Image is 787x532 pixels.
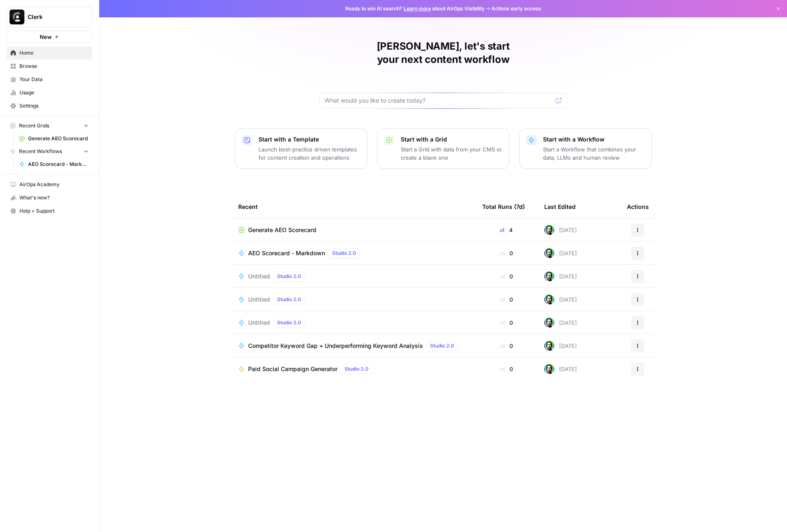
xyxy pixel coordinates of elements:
a: Generate AEO Scorecard [15,132,92,145]
button: What's new? [7,191,92,204]
p: Start with a Grid [401,135,502,144]
a: UntitledStudio 2.0 [238,318,469,328]
p: Start with a Template [258,135,360,144]
span: Competitor Keyword Gap + Underperforming Keyword Analysis [248,342,423,350]
span: Studio 2.0 [277,273,301,280]
span: Help + Support [19,207,89,215]
button: Recent Workflows [7,145,92,158]
span: Recent Workflows [19,148,62,155]
img: 2ny2lhy5z6ffk8a48et5s81dpqao [544,341,554,351]
a: Your Data [7,73,92,86]
span: Untitled [248,272,270,280]
a: Competitor Keyword Gap + Underperforming Keyword AnalysisStudio 2.0 [238,341,469,351]
img: Clerk Logo [10,10,24,24]
div: Last Edited [544,195,576,218]
button: Workspace: Clerk [7,7,92,27]
p: Start with a Workflow [543,135,645,144]
span: Untitled [248,319,270,327]
div: 0 [482,272,531,280]
span: Home [19,49,89,57]
span: Paid Social Campaign Generator [248,365,337,373]
div: 0 [482,295,531,304]
div: Recent [238,195,469,218]
span: Studio 2.0 [332,249,356,257]
a: UntitledStudio 2.0 [238,295,469,304]
div: 0 [482,342,531,350]
a: Home [7,46,92,60]
img: 2ny2lhy5z6ffk8a48et5s81dpqao [544,318,554,328]
span: Ready to win AI search? about AirOps Visibility [345,5,485,12]
h1: [PERSON_NAME], let's start your next content workflow [319,40,567,66]
div: 0 [482,319,531,327]
div: 0 [482,249,531,257]
span: Generate AEO Scorecard [28,135,89,142]
img: 2ny2lhy5z6ffk8a48et5s81dpqao [544,225,554,235]
span: Untitled [248,295,270,304]
span: Actions early access [491,5,541,12]
span: Studio 2.0 [344,365,368,373]
div: What's new? [7,192,92,204]
span: Recent Grids [19,122,49,129]
button: Help + Support [7,204,92,218]
button: Recent Grids [7,120,92,132]
a: Browse [7,60,92,73]
a: AEO Scorecard - MarkdownStudio 2.0 [238,248,469,258]
span: Studio 2.0 [277,319,301,326]
a: UntitledStudio 2.0 [238,271,469,281]
a: Generate AEO Scorecard [238,226,469,234]
img: 2ny2lhy5z6ffk8a48et5s81dpqao [544,364,554,374]
a: AEO Scorecard - Markdown [15,158,92,171]
span: Your Data [19,76,89,83]
div: [DATE] [544,225,577,235]
span: Studio 2.0 [277,296,301,303]
div: [DATE] [544,248,577,258]
div: [DATE] [544,318,577,328]
button: Start with a TemplateLaunch best-practice driven templates for content creation and operations [235,128,367,169]
span: New [40,33,52,41]
div: [DATE] [544,271,577,281]
div: Actions [627,195,649,218]
span: AEO Scorecard - Markdown [248,249,325,257]
button: Start with a WorkflowStart a Workflow that combines your data, LLMs and human review [519,128,652,169]
div: 0 [482,365,531,373]
div: 4 [482,226,531,234]
div: [DATE] [544,295,577,304]
div: [DATE] [544,364,577,374]
span: Clerk [28,13,78,21]
span: Browse [19,62,89,70]
p: Start a Grid with data from your CMS or create a blank one [401,145,502,162]
a: AirOps Academy [7,178,92,191]
img: 2ny2lhy5z6ffk8a48et5s81dpqao [544,248,554,258]
input: What would you like to create today? [325,96,552,105]
span: Settings [19,102,89,110]
span: Studio 2.0 [430,342,454,350]
a: Usage [7,86,92,99]
button: Start with a GridStart a Grid with data from your CMS or create a blank one [377,128,510,169]
img: 2ny2lhy5z6ffk8a48et5s81dpqao [544,295,554,304]
button: New [7,31,92,43]
span: AirOps Academy [19,181,89,188]
img: 2ny2lhy5z6ffk8a48et5s81dpqao [544,271,554,281]
p: Start a Workflow that combines your data, LLMs and human review [543,145,645,162]
span: AEO Scorecard - Markdown [28,161,89,168]
span: Usage [19,89,89,96]
a: Settings [7,99,92,113]
a: Paid Social Campaign GeneratorStudio 2.0 [238,364,469,374]
p: Launch best-practice driven templates for content creation and operations [258,145,360,162]
div: [DATE] [544,341,577,351]
span: Generate AEO Scorecard [248,226,316,234]
div: Total Runs (7d) [482,195,525,218]
a: Learn more [404,5,431,12]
